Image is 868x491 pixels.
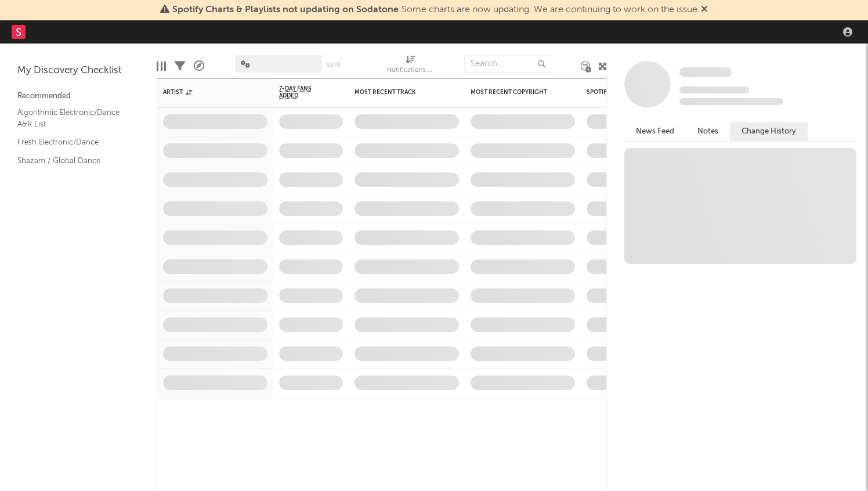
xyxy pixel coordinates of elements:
[17,136,128,149] a: Fresh Electronic/Dance
[587,89,674,96] div: Spotify Monthly Listeners
[679,86,749,93] span: Tracking Since: [DATE]
[17,106,128,130] a: Algorithmic Electronic/Dance A&R List
[17,64,139,78] div: My Discovery Checklist
[387,64,433,78] div: Notifications (Artist)
[464,55,551,73] input: Search...
[163,89,250,96] div: Artist
[172,5,399,15] span: Spotify Charts & Playlists not updating on Sodatone
[172,5,697,15] span: : Some charts are now updating. We are continuing to work on the issue
[730,122,808,141] button: Change History
[686,122,730,141] button: Notes
[679,67,732,77] span: Some Artist
[679,98,783,105] span: 0 fans last week
[157,49,166,83] div: Edit Columns
[279,85,325,99] span: 7-Day Fans Added
[175,49,185,83] div: Filters
[679,67,732,78] a: Some Artist
[701,5,708,15] span: Dismiss
[17,89,139,103] div: Recommended
[17,154,128,167] a: Shazam / Global Dance
[471,89,558,96] div: Most Recent Copyright
[624,122,686,141] button: News Feed
[326,62,341,68] button: Save
[387,49,433,83] div: Notifications (Artist)
[355,89,442,96] div: Most Recent Track
[194,49,204,83] div: A&R Pipeline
